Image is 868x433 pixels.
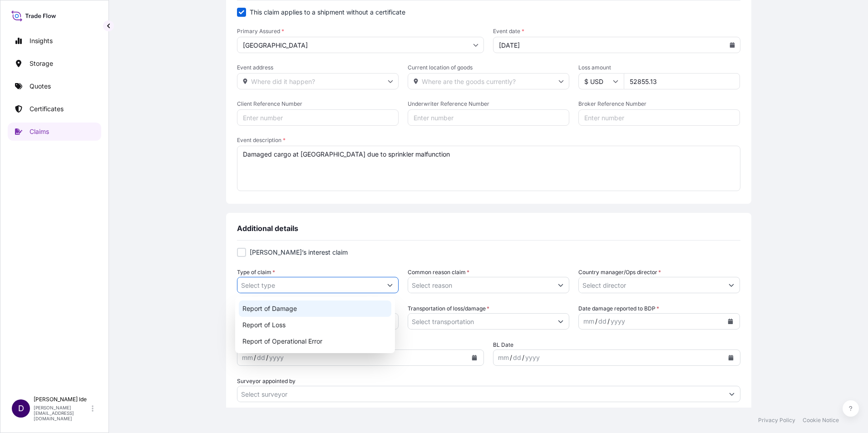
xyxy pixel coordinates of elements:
[237,268,275,277] label: Type of claim
[723,314,738,329] button: Calendar
[578,268,661,277] label: Country manager/Ops director
[241,352,254,363] div: month,
[237,224,298,233] span: Additional details
[493,28,740,35] span: Event date
[512,352,522,363] div: day,
[408,64,569,71] span: Current location of goods
[493,340,513,349] span: BL Date
[30,104,64,113] p: Certificates
[522,352,524,363] div: /
[524,352,541,363] div: year,
[578,109,740,126] input: Enter number
[607,316,610,327] div: /
[408,304,489,313] label: Transportation of loss/damage
[578,304,659,313] span: Date damage reported to BDP
[758,417,795,424] p: Privacy Policy
[582,316,595,327] div: month,
[237,64,399,71] span: Event address
[467,350,482,365] button: Calendar
[250,248,348,257] span: [PERSON_NAME]’s interest claim
[552,277,569,293] button: Show suggestions
[578,64,740,71] span: Loss amount
[510,352,512,363] div: /
[18,404,24,413] span: D
[256,352,266,363] div: day,
[597,316,607,327] div: day,
[237,377,296,386] label: Surveyor appointed by
[408,268,469,277] label: Common reason claim
[237,137,740,144] span: Event description
[237,37,484,53] input: Select Primary Assured...
[34,396,90,403] p: [PERSON_NAME] Ide
[30,82,51,91] p: Quotes
[408,277,552,293] input: Select reason
[237,386,724,402] input: Select surveyor
[239,317,392,333] div: Report of Loss
[239,300,392,349] div: Suggestions
[237,28,484,35] span: Primary Assured
[237,277,382,293] input: Select type
[578,100,740,108] span: Broker Reference Number
[408,100,569,108] span: Underwriter Reference Number
[382,277,398,293] button: Show suggestions
[34,405,90,421] p: [PERSON_NAME][EMAIL_ADDRESS][DOMAIN_NAME]
[408,109,569,126] input: Enter number
[266,352,268,363] div: /
[239,333,392,349] div: Report of Operational Error
[723,277,740,293] button: Show suggestions
[724,350,738,365] button: Calendar
[408,313,552,330] input: Select transportation
[237,100,399,108] span: Client Reference Number
[239,300,392,317] div: Report of Damage
[237,146,740,191] textarea: Damaged cargo at [GEOGRAPHIC_DATA] due to sprinkler malfunction
[595,316,597,327] div: /
[237,73,399,89] input: Where did it happen?
[497,352,510,363] div: month,
[493,37,740,53] input: mm/dd/yyyy
[579,277,723,293] input: Select director
[803,417,839,424] p: Cookie Notice
[552,313,569,330] button: Show suggestions
[30,59,53,68] p: Storage
[610,316,626,327] div: year,
[254,352,256,363] div: /
[408,73,569,89] input: Where are the goods currently?
[237,109,399,126] input: Enter number
[250,8,405,17] p: This claim applies to a shipment without a certificate
[30,36,53,45] p: Insights
[268,352,285,363] div: year,
[30,127,49,136] p: Claims
[724,386,740,402] button: Show suggestions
